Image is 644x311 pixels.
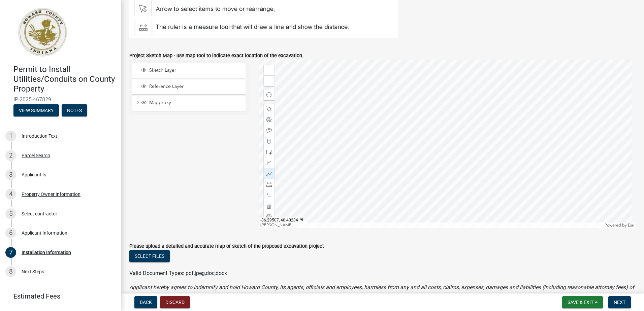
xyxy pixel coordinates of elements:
div: 7 [5,247,16,258]
div: Applicant Is [22,172,46,177]
wm-modal-confirm: Notes [62,108,87,114]
li: Reference Layer [132,79,246,95]
wm-modal-confirm: Summary [13,108,59,114]
span: Mapproxy [148,100,243,106]
button: Save & Exit [562,296,603,308]
li: Sketch Layer [132,63,246,78]
div: 6 [5,228,16,238]
i: Applicant hereby agrees to indemnify and hold Howard County, its agents, officials and employees,... [129,284,634,299]
label: Project Sketch Map - use map tool to indicate exact location of the excavation. [129,54,303,58]
div: Find my location [264,90,275,100]
li: Mapproxy [132,96,246,111]
div: Zoom out [264,75,275,86]
div: 2 [5,150,16,161]
button: Notes [62,104,87,116]
button: View Summary [13,104,59,116]
ul: Layer List [132,62,246,113]
button: Back [134,296,157,308]
img: Howard County, Indiana [13,7,71,58]
label: Please upload a detailed and accurate map or sketch of the proposed excavation project [129,244,324,249]
div: 1 [5,131,16,141]
div: 5 [5,208,16,219]
button: Select files [129,250,170,262]
div: Introduction Text [22,134,57,138]
span: Expand [135,100,140,107]
div: Applicant Information [22,231,67,235]
span: Save & Exit [568,300,593,305]
div: 3 [5,169,16,180]
a: Esri [628,223,634,228]
span: Back [140,300,152,305]
span: Valid Document Types: pdf,jpeg,doc,docx [129,270,227,276]
div: Parcel Search [22,153,50,158]
div: Select contractor [22,211,57,216]
a: Estimated Fees [5,289,110,303]
div: Reference Layer [140,83,243,90]
div: Mapproxy [140,100,243,106]
div: [PERSON_NAME] [259,222,603,228]
div: 4 [5,189,16,200]
div: Sketch Layer [140,67,243,74]
span: IP-2025-467829 [13,96,108,103]
div: Powered by [603,222,636,228]
h4: Permit to Install Utilities/Conduits on County Property [13,65,116,94]
div: Installation Information [22,250,71,255]
div: Zoom in [264,65,275,75]
div: Property Owner Information [22,192,80,197]
button: Discard [160,296,190,308]
span: Next [614,300,625,305]
button: Next [608,296,631,308]
div: 8 [5,266,16,277]
span: Reference Layer [148,83,243,90]
span: Sketch Layer [148,67,243,73]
